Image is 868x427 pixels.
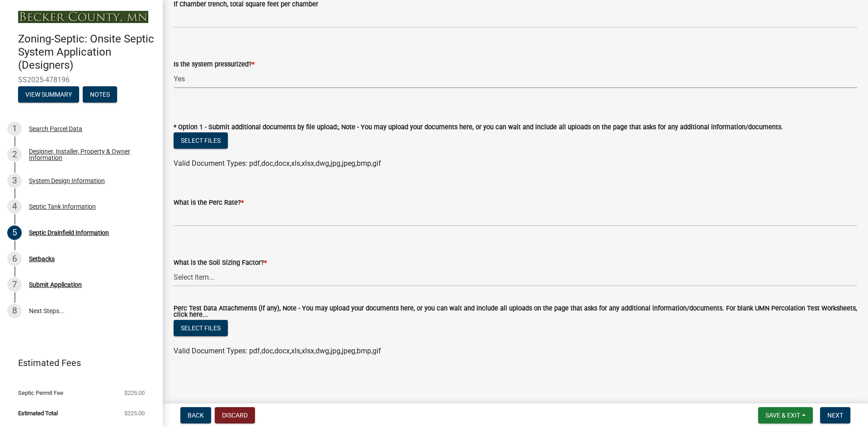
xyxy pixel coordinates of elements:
[7,174,22,188] div: 3
[174,61,255,68] label: Is the system pressurized?
[18,91,79,99] wm-modal-confirm: Summary
[174,124,783,131] label: * Option 1 - Submit additional documents by file upload:, Note - You may upload your documents he...
[174,159,381,168] span: Valid Document Types: pdf,doc,docx,xls,xlsx,dwg,jpg,jpeg,bmp,gif
[29,256,55,262] div: Setbacks
[174,1,318,8] label: If Chamber trench, total square feet per chamber
[29,178,105,184] div: System Design Information
[758,407,813,423] button: Save & Exit
[29,203,96,210] div: Septic Tank Information
[7,199,22,214] div: 4
[18,86,79,103] button: View Summary
[174,200,244,206] label: What is the Perc Rate?
[83,86,117,103] button: Notes
[18,75,145,84] span: SS2025-478196
[29,148,148,161] div: Designer, Installer, Property & Owner Information
[188,412,204,419] span: Back
[29,230,109,236] div: Septic Drainfield Information
[18,410,58,416] span: Estimated Total
[180,407,211,423] button: Back
[18,33,156,71] h4: Zoning-Septic: Onsite Septic System Application (Designers)
[7,304,22,318] div: 8
[124,390,145,396] span: $225.00
[174,347,381,355] span: Valid Document Types: pdf,doc,docx,xls,xlsx,dwg,jpg,jpeg,bmp,gif
[18,390,63,396] span: Septic Permit Fee
[215,407,255,423] button: Discard
[174,305,857,319] label: Perc Test Data Attachments (if any), Note - You may upload your documents here, or you can wait a...
[29,282,82,288] div: Submit Application
[124,410,145,416] span: $225.00
[7,122,22,136] div: 1
[7,225,22,240] div: 5
[174,132,228,149] button: Select files
[174,260,267,266] label: What is the Soil Sizing Factor?
[7,354,148,372] a: Estimated Fees
[174,320,228,336] button: Select files
[827,412,843,419] span: Next
[83,91,117,99] wm-modal-confirm: Notes
[7,252,22,266] div: 6
[29,126,82,132] div: Search Parcel Data
[820,407,850,423] button: Next
[18,11,148,23] img: Becker County, Minnesota
[765,412,800,419] span: Save & Exit
[7,147,22,162] div: 2
[7,277,22,292] div: 7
